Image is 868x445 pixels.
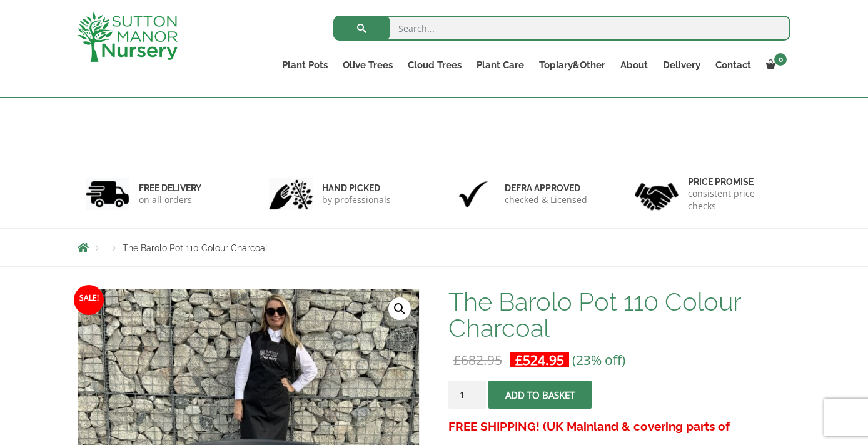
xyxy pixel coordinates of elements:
[635,175,679,213] img: 4.jpg
[613,56,655,74] a: About
[322,182,391,194] h6: hand picked
[505,194,587,206] p: checked & Licensed
[655,56,708,74] a: Delivery
[453,351,502,369] bdi: 682.95
[74,285,104,315] span: Sale!
[515,351,564,369] bdi: 524.95
[759,56,790,74] a: 0
[453,351,461,369] span: £
[488,381,592,409] button: Add to basket
[335,56,400,74] a: Olive Trees
[333,16,790,41] input: Search...
[515,351,523,369] span: £
[688,176,783,187] h6: Price promise
[469,56,532,74] a: Plant Care
[688,187,783,212] p: consistent price checks
[448,289,790,341] h1: The Barolo Pot 110 Colour Charcoal
[400,56,469,74] a: Cloud Trees
[774,53,787,66] span: 0
[86,178,129,210] img: 1.jpg
[572,351,625,369] span: (23% off)
[322,194,391,206] p: by professionals
[78,242,790,252] nav: Breadcrumbs
[452,178,495,210] img: 3.jpg
[275,56,335,74] a: Plant Pots
[123,243,268,253] span: The Barolo Pot 110 Colour Charcoal
[139,182,201,194] h6: FREE DELIVERY
[78,12,178,62] img: logo
[708,56,759,74] a: Contact
[139,194,201,206] p: on all orders
[532,56,613,74] a: Topiary&Other
[505,182,587,194] h6: Defra approved
[448,381,486,409] input: Product quantity
[388,297,411,320] a: View full-screen image gallery
[269,178,313,210] img: 2.jpg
